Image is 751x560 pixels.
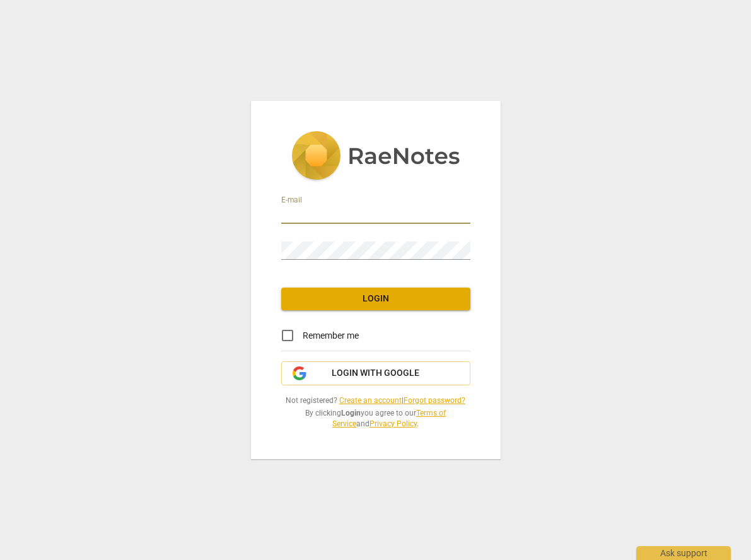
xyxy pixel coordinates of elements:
span: Remember me [303,329,359,342]
button: Login with Google [281,361,470,385]
span: Login [291,293,460,305]
button: Login [281,288,470,310]
a: Privacy Policy [370,419,417,428]
label: E-mail [281,197,302,204]
a: Terms of Service [332,409,446,428]
img: 5ac2273c67554f335776073100b6d88f.svg [291,131,460,183]
div: Ask support [636,546,731,560]
span: Not registered? | [281,395,470,406]
a: Forgot password? [404,396,465,405]
span: By clicking you agree to our and . [281,408,470,429]
a: Create an account [339,396,402,405]
span: Login with Google [332,367,419,380]
b: Login [341,409,361,417]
